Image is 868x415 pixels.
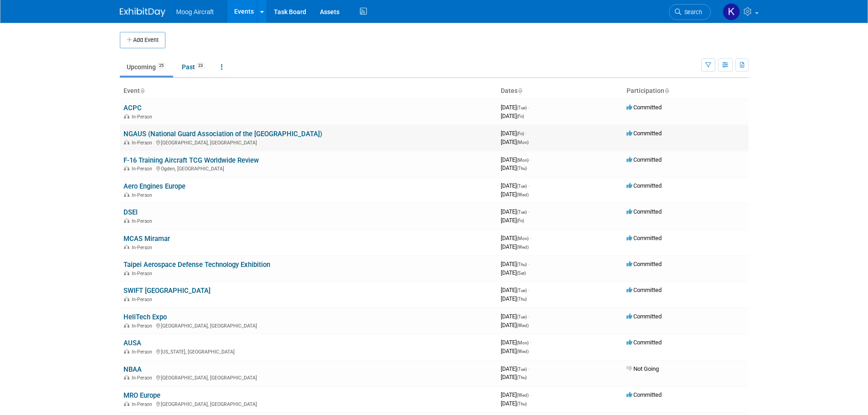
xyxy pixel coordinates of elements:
[132,401,155,407] span: In-Person
[124,192,129,197] img: In-Person Event
[517,158,529,163] span: (Mon)
[156,62,166,69] span: 25
[123,235,170,243] a: MCAS Miramar
[627,208,662,215] span: Committed
[132,271,155,277] span: In-Person
[681,9,702,15] span: Search
[120,58,173,76] a: Upcoming25
[627,235,662,241] span: Committed
[517,192,529,197] span: (Wed)
[517,288,527,293] span: (Tue)
[124,114,129,118] img: In-Person Event
[132,323,155,329] span: In-Person
[175,58,212,76] a: Past23
[501,217,524,224] span: [DATE]
[530,391,531,398] span: -
[501,365,529,372] span: [DATE]
[124,349,129,354] img: In-Person Event
[627,182,662,189] span: Committed
[501,295,527,302] span: [DATE]
[124,140,129,144] img: In-Person Event
[124,375,129,379] img: In-Person Event
[501,348,529,354] span: [DATE]
[517,236,529,241] span: (Mon)
[124,218,129,223] img: In-Person Event
[627,339,662,346] span: Committed
[497,83,623,99] th: Dates
[123,365,142,374] a: NBAA
[132,192,155,198] span: In-Person
[528,208,529,215] span: -
[517,401,527,406] span: (Thu)
[120,32,165,48] button: Add Event
[123,391,160,400] a: MRO Europe
[517,271,526,276] span: (Sat)
[528,182,529,189] span: -
[517,245,529,250] span: (Wed)
[123,322,493,329] div: [GEOGRAPHIC_DATA], [GEOGRAPHIC_DATA]
[528,104,529,111] span: -
[501,191,529,198] span: [DATE]
[517,262,527,267] span: (Thu)
[501,104,529,111] span: [DATE]
[517,140,529,145] span: (Mon)
[123,138,493,146] div: [GEOGRAPHIC_DATA], [GEOGRAPHIC_DATA]
[501,235,531,241] span: [DATE]
[501,374,527,380] span: [DATE]
[669,4,711,20] a: Search
[176,8,214,15] span: Moog Aircraft
[123,339,141,347] a: AUSA
[501,261,529,267] span: [DATE]
[501,269,526,276] span: [DATE]
[123,313,167,321] a: HeliTech Expo
[120,83,497,99] th: Event
[627,287,662,293] span: Committed
[123,208,138,216] a: DSEI
[517,297,527,302] span: (Thu)
[123,287,211,295] a: SWIFT [GEOGRAPHIC_DATA]
[132,218,155,224] span: In-Person
[627,313,662,320] span: Committed
[195,62,205,69] span: 23
[627,365,659,372] span: Not Going
[132,140,155,146] span: In-Person
[517,131,524,136] span: (Fri)
[627,130,662,137] span: Committed
[530,235,531,241] span: -
[528,287,529,293] span: -
[528,313,529,320] span: -
[124,401,129,406] img: In-Person Event
[501,208,529,215] span: [DATE]
[627,261,662,267] span: Committed
[517,349,529,354] span: (Wed)
[517,340,529,345] span: (Mon)
[517,218,524,223] span: (Fri)
[123,156,259,164] a: F-16 Training Aircraft TCG Worldwide Review
[501,322,529,328] span: [DATE]
[501,164,527,171] span: [DATE]
[501,313,529,320] span: [DATE]
[132,245,155,251] span: In-Person
[501,287,529,293] span: [DATE]
[627,391,662,398] span: Committed
[124,271,129,275] img: In-Person Event
[501,113,524,119] span: [DATE]
[501,182,529,189] span: [DATE]
[124,245,129,249] img: In-Person Event
[517,393,529,398] span: (Wed)
[530,156,531,163] span: -
[123,348,493,355] div: [US_STATE], [GEOGRAPHIC_DATA]
[517,323,529,328] span: (Wed)
[132,114,155,120] span: In-Person
[517,114,524,119] span: (Fri)
[723,3,740,20] img: Kelsey Blackley
[123,374,493,381] div: [GEOGRAPHIC_DATA], [GEOGRAPHIC_DATA]
[517,375,527,380] span: (Thu)
[517,105,527,110] span: (Tue)
[664,87,669,94] a: Sort by Participation Type
[123,130,322,138] a: NGAUS (National Guard Association of the [GEOGRAPHIC_DATA])
[120,8,165,17] img: ExhibitDay
[123,261,270,269] a: Taipei Aerospace Defense Technology Exhibition
[123,400,493,407] div: [GEOGRAPHIC_DATA], [GEOGRAPHIC_DATA]
[501,391,531,398] span: [DATE]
